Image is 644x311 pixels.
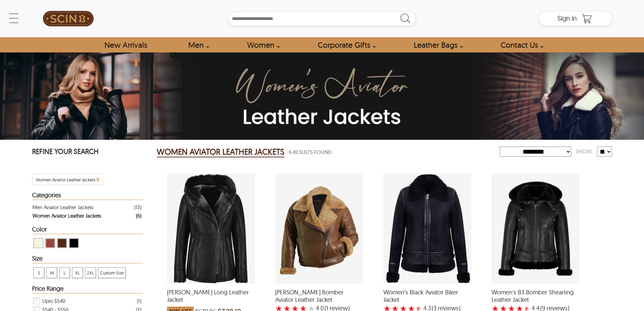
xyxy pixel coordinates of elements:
span: Women's B3 Bomber Shearling Leather Jacket [492,289,579,303]
a: Cancel Filter [96,177,99,182]
span: XL [72,268,82,278]
span: Upto $540 [42,296,65,305]
div: View L Women Aviator Leather Jackets [59,267,70,278]
span: L [59,268,70,278]
a: Shopping Cart [580,14,594,24]
div: ( 1 ) [137,297,141,305]
a: contact-us [493,37,547,52]
div: View M Women Aviator Leather Jackets [46,267,57,278]
h2: WOMEN AVIATOR LEATHER JACKETS [157,147,284,157]
div: View Brown ( Brand Color ) Women Aviator Leather Jackets [57,238,67,248]
span: 2XL [85,268,96,278]
a: Filter Women Aviator Leather Jackets [32,212,141,220]
div: Heading Filter Women Aviator Leather Jackets by Color [32,226,143,234]
a: Shop Women Leather Jackets [239,37,284,52]
div: Filter Upto $540 Women Aviator Leather Jackets [32,296,141,305]
a: Sign in [557,16,577,22]
div: Women Aviator Leather Jackets 6 Results Found [157,145,500,159]
a: Filter Men Aviator Leather Jackets [32,203,141,212]
span: Filter Women Aviator Leather Jackets [36,177,95,182]
div: View Custom Size Women Aviator Leather Jackets [98,267,126,278]
span: S [34,268,44,278]
span: Kiana Bomber Aviator Leather Jacket [275,289,363,303]
div: View Black Women Aviator Leather Jackets [69,238,79,248]
p: REFINE YOUR SEARCH [32,147,143,158]
div: View Cognac Women Aviator Leather Jackets [45,238,55,248]
img: SCIN [43,3,94,34]
div: View XL Women Aviator Leather Jackets [72,267,83,278]
span: Sign in [557,14,577,22]
a: Shop New Arrivals [97,37,154,52]
span: Custom Size [98,268,125,278]
div: View 2XL Women Aviator Leather Jackets [85,267,96,278]
div: Show: [571,146,597,157]
div: Women Aviator Leather Jackets [32,212,101,220]
a: Shop Leather Bags [406,37,467,52]
div: ( 6 ) [136,212,141,220]
span: Women's Black Aviator Biker Jacket [383,289,471,303]
span: Deborah Shearling Long Leather Jacket [167,289,255,303]
div: ( 13 ) [134,203,141,212]
div: Heading Filter Women Aviator Leather Jackets by Size [32,255,143,263]
div: View Beige Women Aviator Leather Jackets [33,238,43,248]
div: View S Women Aviator Leather Jackets [33,267,44,278]
div: Heading Filter Women Aviator Leather Jackets by Categories [32,192,143,200]
span: x [96,175,99,183]
div: Heading Filter Women Aviator Leather Jackets by Price Range [32,285,143,293]
div: Men Aviator Leather Jackets [32,203,93,212]
span: 6 Results Found [289,148,332,156]
a: Shop Leather Corporate Gifts [310,37,380,52]
a: SCIN [32,3,104,34]
span: M [47,268,57,278]
a: shop men's leather jackets [181,37,213,52]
